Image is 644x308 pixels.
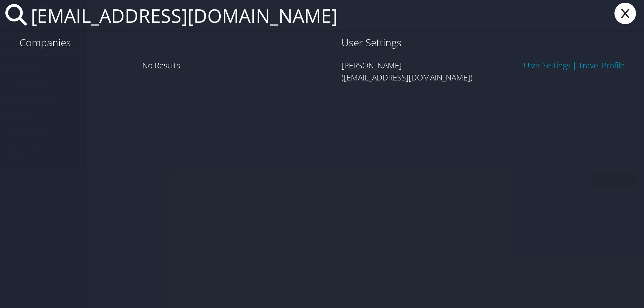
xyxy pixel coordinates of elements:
[341,60,402,71] span: [PERSON_NAME]
[19,36,303,50] h1: Companies
[571,60,578,71] span: |
[341,36,625,50] h1: User Settings
[524,60,571,71] a: User Settings
[341,71,625,83] div: ([EMAIL_ADDRESS][DOMAIN_NAME])
[578,60,625,71] a: View OBT Profile
[16,56,306,75] div: No Results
